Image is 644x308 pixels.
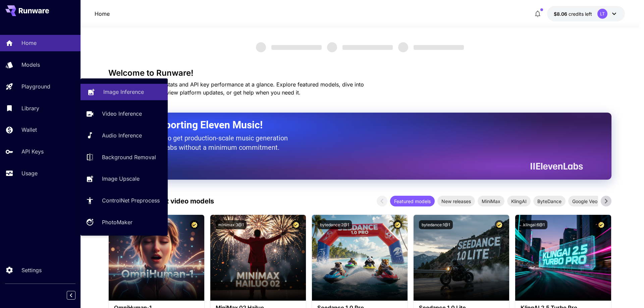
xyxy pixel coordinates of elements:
[21,126,37,134] p: Wallet
[21,39,37,47] p: Home
[190,220,199,229] button: Certified Model – Vetted for best performance and includes a commercial license.
[102,153,156,161] p: Background Removal
[80,127,168,144] a: Audio Inference
[569,11,592,17] span: credits left
[414,215,509,301] img: alt
[317,220,352,229] button: bytedance:2@1
[21,266,42,274] p: Settings
[312,215,408,301] img: alt
[102,175,140,183] p: Image Upscale
[102,196,160,204] p: ControlNet Preprocess
[125,119,578,131] h2: Now Supporting Eleven Music!
[393,220,402,229] button: Certified Model – Vetted for best performance and includes a commercial license.
[102,131,142,139] p: Audio Inference
[108,81,364,96] span: Check out your usage stats and API key performance at a glance. Explore featured models, dive int...
[291,220,301,229] button: Certified Model – Vetted for best performance and includes a commercial license.
[568,198,601,205] span: Google Veo
[21,104,39,112] p: Library
[80,171,168,187] a: Image Upscale
[533,198,566,205] span: ByteDance
[495,220,504,229] button: Certified Model – Vetted for best performance and includes a commercial license.
[21,82,50,90] p: Playground
[109,215,204,301] img: alt
[547,6,625,21] button: $8.06118
[21,61,40,69] p: Models
[390,198,435,205] span: Featured models
[521,220,547,229] button: klingai:6@1
[102,110,142,118] p: Video Inference
[125,133,293,152] p: The only way to get production-scale music generation from Eleven Labs without a minimum commitment.
[95,10,110,18] nav: breadcrumb
[95,10,110,18] p: Home
[437,198,475,205] span: New releases
[67,291,75,300] button: Collapse sidebar
[80,84,168,100] a: Image Inference
[80,192,168,209] a: ControlNet Preprocess
[210,215,306,301] img: alt
[103,88,144,96] p: Image Inference
[419,220,453,229] button: bytedance:1@1
[216,220,247,229] button: minimax:3@1
[80,106,168,122] a: Video Inference
[554,10,592,17] div: $8.06118
[21,169,38,177] p: Usage
[108,68,611,78] h3: Welcome to Runware!
[72,289,80,301] div: Collapse sidebar
[597,220,606,229] button: Certified Model – Vetted for best performance and includes a commercial license.
[515,215,611,301] img: alt
[80,214,168,231] a: PhotoMaker
[102,218,132,226] p: PhotoMaker
[554,11,569,17] span: $8.06
[21,147,44,156] p: API Keys
[597,9,607,19] div: LT
[507,198,531,205] span: KlingAI
[80,149,168,165] a: Background Removal
[478,198,504,205] span: MiniMax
